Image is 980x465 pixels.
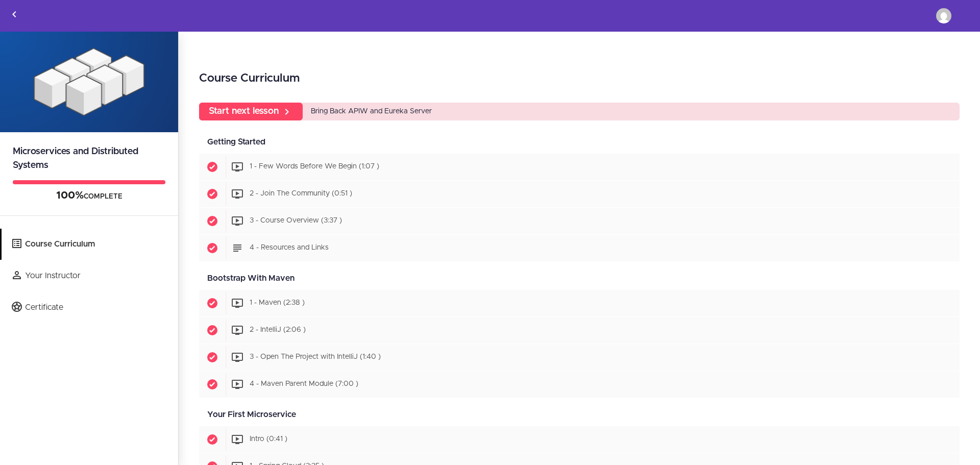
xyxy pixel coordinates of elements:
[2,229,178,260] a: Course Curriculum
[250,163,379,170] span: 1 - Few Words Before We Begin (1:07 )
[199,317,960,344] a: Completed item 2 - IntelliJ (2:06 )
[250,190,352,198] span: 2 - Join The Community (0:51 )
[250,327,306,334] span: 2 - IntelliJ (2:06 )
[199,371,960,398] a: Completed item 4 - Maven Parent Module (7:00 )
[199,181,960,207] a: Completed item 2 - Join The Community (0:51 )
[936,8,951,23] img: aymentli@gmail.com
[199,70,960,87] h2: Course Curriculum
[199,371,226,398] span: Completed item
[311,108,432,115] span: Bring Back APIW and Eureka Server
[250,354,381,361] span: 3 - Open The Project with IntelliJ (1:40 )
[199,181,226,207] span: Completed item
[199,154,226,180] span: Completed item
[199,344,960,371] a: Completed item 3 - Open The Project with IntelliJ (1:40 )
[199,208,960,234] a: Completed item 3 - Course Overview (3:37 )
[199,426,226,453] span: Completed item
[250,217,342,225] span: 3 - Course Overview (3:37 )
[2,292,178,323] a: Certificate
[199,235,226,261] span: Completed item
[199,290,960,316] a: Completed item 1 - Maven (2:38 )
[199,103,303,120] a: Start next lesson
[250,300,305,307] span: 1 - Maven (2:38 )
[199,131,960,154] div: Getting Started
[250,244,329,252] span: 4 - Resources and Links
[13,189,165,203] div: COMPLETE
[199,235,960,261] a: Completed item 4 - Resources and Links
[2,260,178,291] a: Your Instructor
[250,381,358,388] span: 4 - Maven Parent Module (7:00 )
[250,436,287,443] span: Intro (0:41 )
[8,8,20,20] svg: Back to courses
[199,426,960,453] a: Completed item Intro (0:41 )
[56,190,84,201] span: 100%
[1,1,28,31] a: Back to courses
[199,317,226,344] span: Completed item
[199,290,226,316] span: Completed item
[199,208,226,234] span: Completed item
[199,267,960,290] div: Bootstrap With Maven
[199,403,960,426] div: Your First Microservice
[199,344,226,371] span: Completed item
[199,154,960,180] a: Completed item 1 - Few Words Before We Begin (1:07 )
